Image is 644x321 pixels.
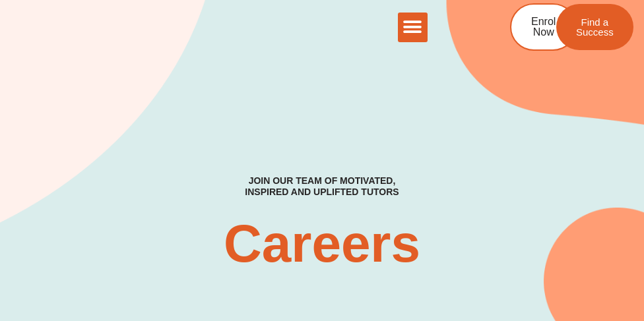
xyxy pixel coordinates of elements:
[398,13,428,42] div: Menu Toggle
[531,16,556,38] span: Enrol Now
[576,17,614,37] span: Find a Success
[236,175,408,198] h4: Join our team of motivated, inspired and uplifted tutors​
[191,218,453,270] h2: Careers
[556,4,633,50] a: Find a Success
[510,3,577,51] a: Enrol Now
